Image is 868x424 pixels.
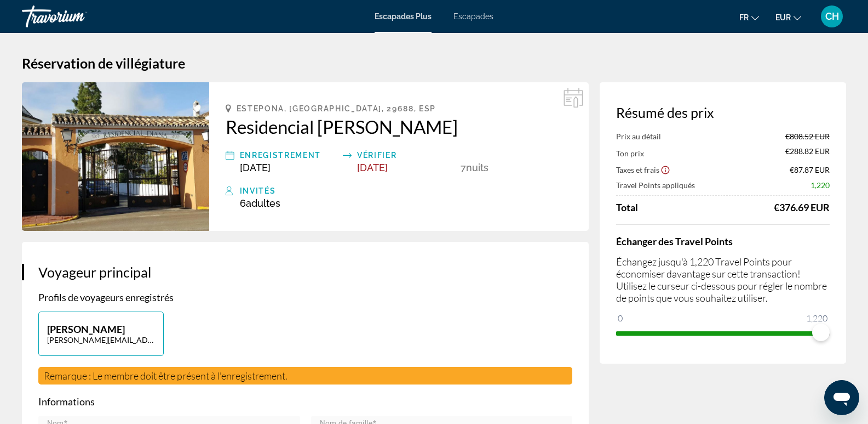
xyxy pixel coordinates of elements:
[226,116,572,138] a: Residencial [PERSON_NAME]
[616,164,670,175] button: Show Taxes and Fees breakdown
[810,180,830,190] span: 1,220
[785,132,830,141] span: €808.52 EUR
[47,335,155,344] p: [PERSON_NAME][EMAIL_ADDRESS][DOMAIN_NAME]
[38,395,572,408] p: Informations
[237,104,436,113] span: Estepona, [GEOGRAPHIC_DATA], 29688, ESP
[616,235,830,247] h4: Échanger des Travel Points
[804,312,829,325] span: 1,220
[240,149,337,162] div: Enregistrement
[616,104,830,121] h3: Résumé des prix
[246,197,280,209] span: Adultes
[240,162,271,173] span: [DATE]
[824,380,859,415] iframe: Bouton de lancement de la fenêtre de messagerie
[616,180,695,190] span: Travel Points appliqués
[38,291,572,303] p: Profils de voyageurs enregistrés
[616,256,830,304] p: Échangez jusqu'à 1,220 Travel Points pour économiser davantage sur cette transaction! Utilisez le...
[44,370,288,382] span: Remarque : Le membre doit être présent à l'enregistrement.
[616,149,644,158] span: Ton prix
[453,12,493,21] a: Escapades
[240,184,572,197] div: Invités
[818,5,846,28] button: Menu utilisateur
[774,201,830,213] div: €376.69 EUR
[22,82,209,231] img: Residencial Diana
[785,146,830,159] span: €288.82 EUR
[775,13,791,22] font: EUR
[775,9,801,25] button: Changer de devise
[375,12,432,21] a: Escapades Plus
[739,13,749,22] font: fr
[616,201,638,213] span: Total
[22,2,131,31] a: Travorium
[825,10,839,22] font: CH
[22,55,846,71] h1: Réservation de villégiature
[38,264,572,280] h3: Voyageur principal
[812,324,830,341] span: ngx-slider
[357,162,388,173] span: [DATE]
[38,312,164,356] button: [PERSON_NAME][PERSON_NAME][EMAIL_ADDRESS][DOMAIN_NAME]
[357,149,455,162] div: Vérifier
[616,312,624,325] span: 0
[240,197,280,209] span: 6
[739,9,759,25] button: Changer de langue
[466,162,488,173] span: nuits
[616,165,659,174] span: Taxes et frais
[790,165,830,174] span: €87.87 EUR
[47,323,155,335] p: [PERSON_NAME]
[616,331,830,333] ngx-slider: ngx-slider
[461,162,466,173] span: 7
[660,165,670,174] button: Show Taxes and Fees disclaimer
[616,132,661,141] span: Prix au détail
